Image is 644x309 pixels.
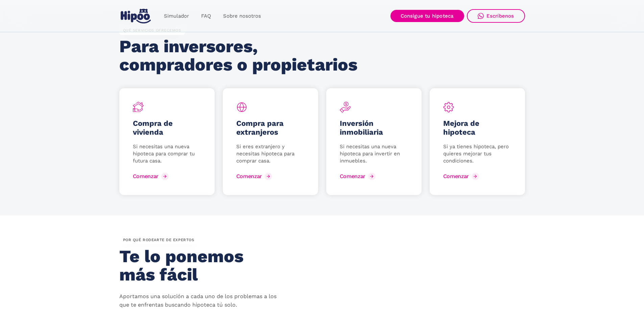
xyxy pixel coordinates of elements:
a: Comenzar [133,171,170,182]
a: Consigue tu hipoteca [390,10,464,22]
h2: Te lo ponemos más fácil [119,247,275,284]
a: FAQ [195,9,217,23]
div: Comenzar [236,173,262,179]
h2: Para inversores, compradores o propietarios [119,37,362,74]
p: Si eres extranjero y necesitas hipoteca para comprar casa. [236,143,305,165]
a: Sobre nosotros [217,9,267,23]
p: Si ya tienes hipoteca, pero quieres mejorar tus condiciones. [443,143,511,165]
div: Comenzar [443,173,469,179]
a: Comenzar [236,171,274,182]
a: Simulador [158,9,195,23]
a: Comenzar [340,171,377,182]
h5: Inversión inmobiliaria [340,119,408,137]
div: por QUÉ rodearte de expertos [119,236,198,245]
p: Si necesitas una nueva hipoteca para invertir en inmuebles. [340,143,408,165]
div: Comenzar [133,173,159,179]
div: Escríbenos [486,13,514,19]
h5: Compra de vivienda [133,119,201,137]
h5: Mejora de hipoteca [443,119,511,137]
a: home [119,6,152,26]
h5: Compra para extranjeros [236,119,305,137]
a: Comenzar [443,171,481,182]
p: Si necesitas una nueva hipoteca para comprar tu futura casa. [133,143,201,165]
a: Escríbenos [467,9,525,23]
div: Comenzar [340,173,365,179]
